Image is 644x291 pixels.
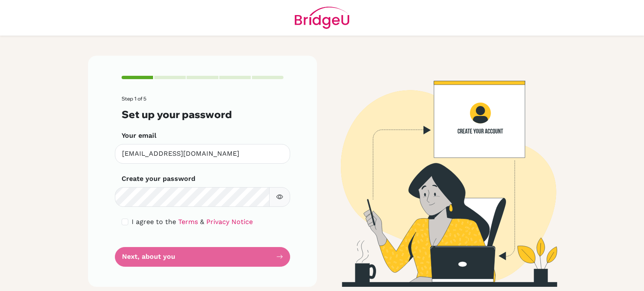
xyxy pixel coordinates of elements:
span: I agree to the [132,218,176,226]
h3: Set up your password [122,108,283,121]
a: Terms [178,218,198,226]
input: Insert your email* [115,144,290,164]
span: Step 1 of 5 [122,95,146,102]
label: Create your password [122,174,195,184]
span: & [200,218,204,226]
a: Privacy Notice [206,218,253,226]
label: Your email [122,131,156,141]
